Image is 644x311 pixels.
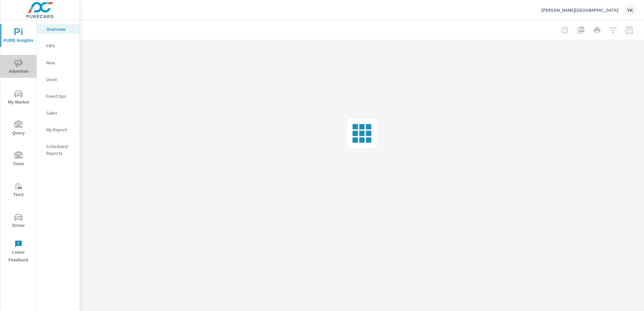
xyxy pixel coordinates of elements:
p: New [46,59,74,66]
p: Scheduled Reports [46,143,74,157]
div: Scheduled Reports [37,141,79,158]
span: Advertise [2,59,35,75]
div: Used [37,74,79,84]
div: Sales [37,108,79,118]
p: Fixed Ops [46,93,74,100]
span: Driver [2,213,35,230]
p: Used [46,76,74,83]
div: Overview [37,24,79,34]
span: Tools [2,151,35,168]
p: My Report [46,126,74,133]
span: Query [2,121,35,137]
div: YK [624,4,636,16]
p: [PERSON_NAME][GEOGRAPHIC_DATA] [541,7,619,13]
div: Fixed Ops [37,91,79,101]
div: PIPA [37,41,79,51]
div: nav menu [0,20,37,267]
span: My Market [2,90,35,106]
div: New [37,58,79,68]
p: PIPA [46,43,74,49]
p: Sales [46,110,74,116]
p: Overview [46,26,74,33]
span: Leave Feedback [2,240,35,264]
span: PURE Insights [2,28,35,45]
div: My Report [37,125,79,135]
span: Tier2 [2,182,35,199]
